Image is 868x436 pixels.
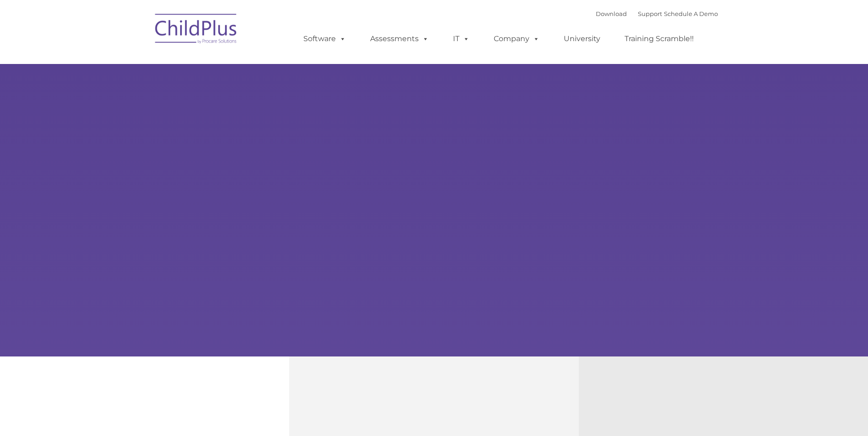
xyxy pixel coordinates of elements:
a: Support [638,10,662,17]
a: Download [596,10,627,17]
a: University [555,30,609,48]
a: Software [294,30,355,48]
img: ChildPlus by Procare Solutions [151,7,242,53]
a: IT [444,30,479,48]
a: Assessments [361,30,438,48]
a: Schedule A Demo [664,10,718,17]
a: Training Scramble!! [615,30,703,48]
a: Company [485,30,549,48]
font: | [596,10,718,17]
